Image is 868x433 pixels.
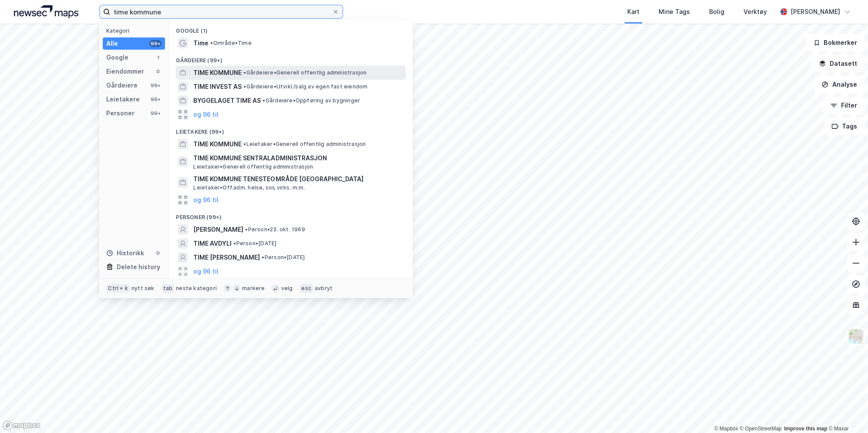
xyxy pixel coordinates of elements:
button: Bokmerker [806,34,865,51]
button: og 96 til [193,195,219,205]
span: Person • [DATE] [233,240,276,247]
span: TIME KOMMUNE [193,139,242,149]
span: TIME INVEST AS [193,81,242,92]
div: Ctrl + k [106,284,130,293]
button: Tags [824,118,865,135]
div: Gårdeiere [106,80,138,91]
span: Person • [DATE] [262,254,305,261]
span: Leietaker • Generell offentlig administrasjon [193,163,313,170]
div: Google [106,52,128,63]
span: • [243,69,246,76]
span: • [262,97,265,104]
div: Gårdeiere (99+) [169,50,413,66]
div: Eiendommer [106,66,144,77]
button: Analyse [814,76,865,93]
div: 99+ [149,96,161,103]
div: Verktøy [744,7,767,17]
span: Time [193,38,209,48]
span: • [243,83,246,90]
span: Område • Time [210,40,251,47]
div: 99+ [149,40,161,47]
button: Filter [823,97,865,114]
a: OpenStreetMap [740,426,782,432]
div: 1 [155,54,161,61]
div: neste kategori [176,285,217,292]
input: Søk på adresse, matrikkel, gårdeiere, leietakere eller personer [110,5,332,18]
span: Gårdeiere • Generell offentlig administrasjon [243,69,367,76]
div: Leietakere (99+) [169,122,413,137]
span: TIME AVDYLI [193,238,232,249]
div: Historikk [106,248,144,258]
div: tab [161,284,175,293]
button: Datasett [811,55,865,72]
div: nytt søk [131,285,155,292]
div: Bolig [709,7,724,17]
span: • [243,141,246,147]
div: Delete history [117,262,160,272]
span: TIME KOMMUNE SENTRALADMINISTRASJON [193,153,402,163]
a: Mapbox [714,426,738,432]
span: • [245,226,248,233]
a: Mapbox homepage [3,420,41,430]
span: Leietaker • Generell offentlig administrasjon [243,141,366,148]
iframe: Chat Widget [824,391,868,433]
span: • [210,40,213,46]
span: TIME KOMMUNE [193,68,242,78]
span: TIME [PERSON_NAME] [193,252,260,263]
span: • [233,240,236,247]
button: og 96 til [193,266,219,277]
div: Personer (99+) [169,207,413,223]
span: Gårdeiere • Oppføring av bygninger [262,97,360,104]
div: Personer [106,108,135,118]
div: Google (1) [169,20,413,36]
span: TIME KOMMUNE TENESTEOMRÅDE [GEOGRAPHIC_DATA] [193,174,402,184]
span: Person • 23. okt. 1969 [245,226,305,233]
span: • [262,254,264,260]
div: 0 [155,250,161,257]
div: [PERSON_NAME] [791,7,840,17]
div: Alle [106,38,118,49]
div: markere [242,285,265,292]
span: BYGGELAGET TIME AS [193,95,261,106]
div: Kontrollprogram for chat [824,391,868,433]
div: esc [299,284,313,293]
div: velg [281,285,293,292]
div: Kart [627,7,639,17]
button: og 96 til [193,109,219,120]
span: Leietaker • Off.adm. helse, sos.virks. m.m. [193,184,305,191]
div: 0 [155,68,161,75]
img: Z [848,328,864,345]
div: avbryt [315,285,333,292]
div: 99+ [149,82,161,89]
div: Mine Tags [659,7,690,17]
a: Improve this map [784,426,827,432]
span: [PERSON_NAME] [193,224,243,235]
div: 99+ [149,110,161,117]
img: logo.a4113a55bc3d86da70a041830d287a7e.svg [14,5,78,18]
span: Gårdeiere • Utvikl./salg av egen fast eiendom [243,83,367,90]
div: Kategori [106,27,165,34]
div: Leietakere [106,94,140,105]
